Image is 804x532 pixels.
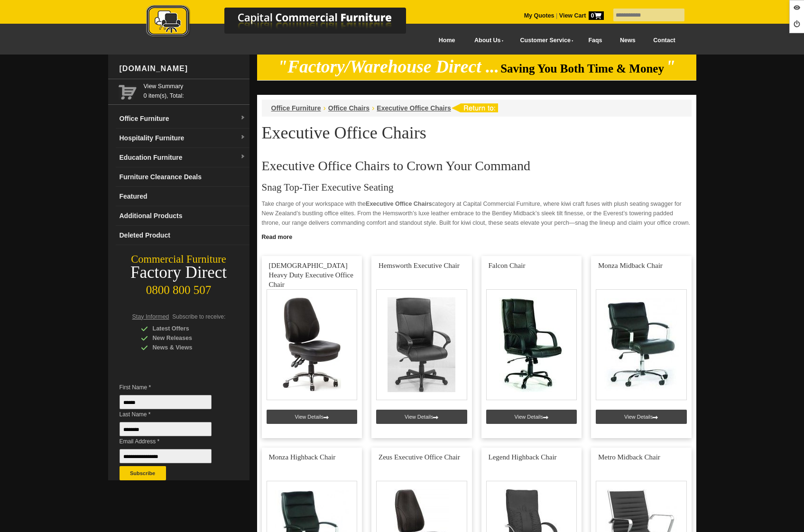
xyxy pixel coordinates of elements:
img: dropdown [240,135,246,140]
img: return to [451,103,498,112]
a: News [611,30,644,51]
a: Capital Commercial Furniture Logo [120,5,452,42]
a: Office Furniture [271,104,321,112]
a: Contact [644,30,684,51]
div: Factory Direct [108,266,250,279]
a: Executive Office Chairs [377,104,451,112]
img: Capital Commercial Furniture Logo [120,5,452,39]
em: "Factory/Warehouse Direct ... [277,57,499,76]
input: Email Address * [120,449,212,463]
span: First Name * [120,383,226,392]
img: dropdown [240,154,246,160]
h1: Executive Office Chairs [262,124,692,142]
a: About Us [464,30,509,51]
a: Hospitality Furnituredropdown [116,128,250,148]
a: View Cart0 [557,12,603,19]
input: Last Name * [120,422,212,436]
div: New Releases [141,333,231,343]
p: Take charge of your workspace with the category at Capital Commercial Furniture, where kiwi craft... [262,199,692,228]
em: " [665,57,675,76]
span: 0 item(s), Total: [144,82,246,99]
img: dropdown [240,115,246,121]
a: Office Furnituredropdown [116,109,250,128]
a: Deleted Product [116,226,250,245]
a: View Summary [144,82,246,91]
div: Commercial Furniture [108,253,250,266]
li: › [323,103,326,113]
span: Email Address * [120,437,226,446]
div: [DOMAIN_NAME] [116,55,250,83]
span: Saving You Both Time & Money [500,62,664,75]
h3: Snag Top-Tier Executive Seating [262,183,692,192]
span: Stay Informed [132,313,169,320]
span: Subscribe to receive: [172,313,225,320]
div: 0800 800 507 [108,279,250,297]
span: Last Name * [120,410,226,419]
h2: Executive Office Chairs to Crown Your Command [262,159,692,173]
div: News & Views [141,343,231,352]
div: Latest Offers [141,324,231,333]
a: Faqs [580,30,611,51]
a: Featured [116,187,250,206]
button: Subscribe [120,466,166,480]
a: Customer Service [509,30,579,51]
strong: Executive Office Chairs [366,201,432,207]
span: 0 [589,11,604,20]
a: Additional Products [116,206,250,226]
a: Education Furnituredropdown [116,148,250,167]
a: My Quotes [524,12,554,19]
li: › [372,103,374,113]
a: Office Chairs [328,104,370,112]
input: First Name * [120,395,212,409]
a: Furniture Clearance Deals [116,167,250,187]
a: Click to read more [257,230,696,242]
strong: View Cart [559,12,604,19]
